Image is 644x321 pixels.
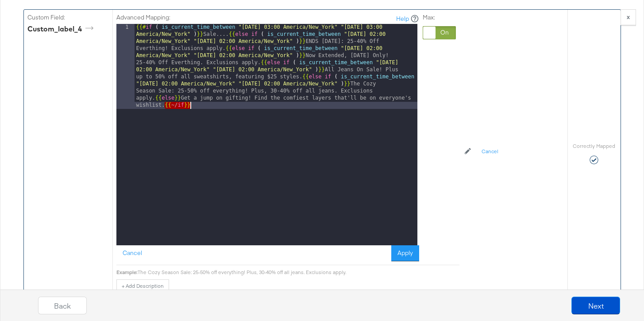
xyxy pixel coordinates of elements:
[27,24,96,34] div: custom_label_4
[621,9,636,25] button: x
[423,13,456,22] label: Max:
[27,13,109,22] label: Custom Field:
[391,245,419,261] button: Apply
[476,144,504,159] button: Cancel
[116,245,148,261] button: Cancel
[573,143,615,150] label: Correctly Mapped
[116,13,170,22] label: Advanced Mapping:
[138,269,459,276] div: The Cozy Season Sale: 25-50% off everything! Plus, 30-40% off all jeans. Exclusions apply.
[116,24,135,109] div: 1
[571,297,620,314] button: Next
[38,297,87,314] button: Back
[396,15,409,23] a: Help
[116,279,169,294] button: + Add Description
[116,269,138,276] div: Example:
[627,13,630,21] strong: x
